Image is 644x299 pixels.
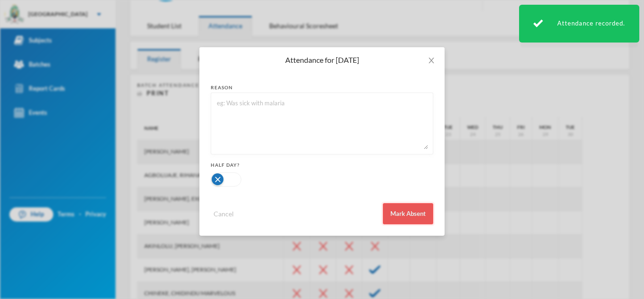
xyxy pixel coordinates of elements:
[211,162,433,169] div: Half Day?
[383,203,433,224] button: Mark Absent
[211,208,237,219] button: Cancel
[519,5,639,43] div: Attendance recorded.
[428,57,435,64] i: icon: close
[211,55,433,65] div: Attendance for [DATE]
[418,47,445,74] button: Close
[211,84,433,91] div: reason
